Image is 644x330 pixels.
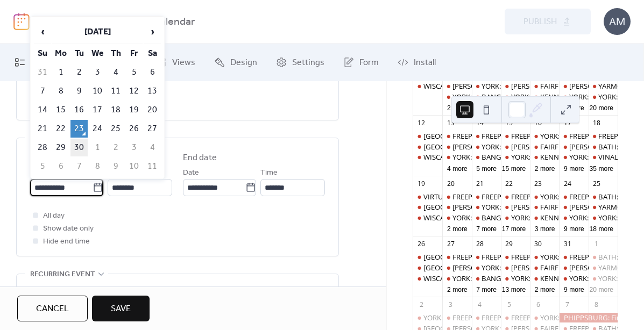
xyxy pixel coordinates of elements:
[43,235,90,248] span: Hide end time
[413,274,442,283] div: WISCASSET: Community Stand Up - Being a Good Human Matters!
[442,263,471,272] div: WELLS: NO I.C.E in Wells
[559,213,588,223] div: YORK: Morning Resistance at Town Center
[183,167,199,180] span: Date
[589,192,618,202] div: BATH: Tabling at the Bath Farmers Market
[89,101,106,119] td: 17
[589,263,618,272] div: YARMOUTH: Saturday Weekly Rally - Resist Hate - Support Democracy
[335,48,387,77] a: Form
[413,313,442,322] div: YORK: Morning Resistance at Town Center
[34,120,51,138] td: 21
[505,179,514,188] div: 22
[443,102,472,112] button: 2 more
[417,179,426,188] div: 19
[260,167,278,180] span: Time
[530,192,559,202] div: YORK: Morning Resistance at Town Center
[559,313,618,322] div: PHIPPSBURG: Finding Freedom: White women take on our own white supremacy
[442,213,471,223] div: YORK: Morning Resistance at Town Center
[230,56,257,69] span: Design
[585,163,618,173] button: 35 more
[530,313,559,322] div: YORK: Morning Resistance at Town Center
[125,101,143,119] td: 19
[423,142,591,152] div: [GEOGRAPHIC_DATA]: Organize - Resistance Singers!
[359,56,379,69] span: Form
[442,252,471,262] div: FREEPORT: AM and PM Visibility Bridge Brigade. Click for times!
[585,223,618,233] button: 18 more
[70,101,88,119] td: 16
[423,152,636,162] div: WISCASSET: Community Stand Up - Being a Good Human Matters!
[534,240,543,249] div: 30
[423,202,610,212] div: [GEOGRAPHIC_DATA]: Support Palestine Weekly Standout
[92,296,150,321] button: Save
[604,8,631,35] div: AM
[472,313,501,322] div: FREEPORT: VISIBILITY FREEPORT Stand for Democracy!
[390,48,444,77] a: Install
[501,252,530,262] div: FREEPORT: Visibility Brigade Standout
[472,202,501,212] div: YORK: Morning Resistance at Town Center
[585,284,618,294] button: 20 more
[511,131,632,141] div: FREEPORT: Visibility Brigade Standout
[442,274,471,283] div: YORK: Morning Resistance at Town Center
[442,313,471,322] div: FREEPORT: AM and PM Visibility Bridge Brigade. Click for times!
[413,192,442,202] div: VIRTUAL: Immigration, Justice and Resistance Lab
[413,81,442,91] div: WISCASSET: Community Stand Up - Being a Good Human Matters!
[501,192,530,202] div: FREEPORT: Visibility Brigade Standout
[268,48,332,77] a: Settings
[589,213,618,223] div: YORK: Morning Resistance at Town Center
[206,48,265,77] a: Design
[417,119,426,128] div: 12
[530,142,559,152] div: FAIRFIELD: Stop The Coup
[452,142,599,152] div: [PERSON_NAME]: NO I.C.E in [PERSON_NAME]
[107,63,124,81] td: 4
[534,179,543,188] div: 23
[34,45,51,62] th: Su
[172,56,195,69] span: Views
[530,152,559,162] div: KENNEBUNK: Stand Out
[52,120,69,138] td: 22
[589,142,618,152] div: BATH: Tabling at the Bath Farmers Market
[70,120,88,138] td: 23
[501,131,530,141] div: FREEPORT: Visibility Brigade Standout
[472,163,501,173] button: 5 more
[442,142,471,152] div: WELLS: NO I.C.E in Wells
[540,213,619,223] div: KENNEBUNK: Stand Out
[30,268,95,281] span: Recurring event
[34,157,51,175] td: 5
[52,45,69,62] th: Mo
[125,45,143,62] th: Fr
[563,240,572,249] div: 31
[413,252,442,262] div: BELFAST: Support Palestine Weekly Standout
[452,274,616,283] div: YORK: Morning Resistance at [GEOGRAPHIC_DATA]
[540,81,624,91] div: FAIRFIELD: Stop The Coup
[482,152,591,162] div: BANGOR: Weekly peaceful protest
[540,202,624,212] div: FAIRFIELD: Stop The Coup
[501,263,530,272] div: WELLS: NO I.C.E in Wells
[511,313,632,322] div: FREEPORT: Visibility Brigade Standout
[442,92,471,102] div: YORK: Morning Resistance at Town Center
[560,223,589,233] button: 9 more
[530,284,560,294] button: 2 more
[472,213,501,223] div: BANGOR: Weekly peaceful protest
[144,45,161,62] th: Sa
[540,152,619,162] div: KENNEBUNK: Stand Out
[530,131,559,141] div: YORK: Morning Resistance at Town Center
[475,240,484,249] div: 28
[589,81,618,91] div: YARMOUTH: Saturday Weekly Rally - Resist Hate - Support Democracy
[585,102,618,112] button: 20 more
[111,303,131,315] span: Save
[501,313,530,322] div: FREEPORT: Visibility Brigade Standout
[423,252,610,262] div: [GEOGRAPHIC_DATA]: Support Palestine Weekly Standout
[36,303,69,315] span: Cancel
[472,274,501,283] div: BANGOR: Weekly peaceful protest
[540,92,619,102] div: KENNEBUNK: Stand Out
[183,152,217,164] div: End date
[413,152,442,162] div: WISCASSET: Community Stand Up - Being a Good Human Matters!
[472,263,501,272] div: YORK: Morning Resistance at Town Center
[589,252,618,262] div: BATH: Tabling at the Bath Farmers Market
[498,223,530,233] button: 17 more
[70,139,88,156] td: 30
[125,157,143,175] td: 10
[589,202,618,212] div: YARMOUTH: Saturday Weekly Rally - Resist Hate - Support Democracy
[540,142,624,152] div: FAIRFIELD: Stop The Coup
[107,101,124,119] td: 18
[559,152,588,162] div: YORK: Morning Resistance at Town Center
